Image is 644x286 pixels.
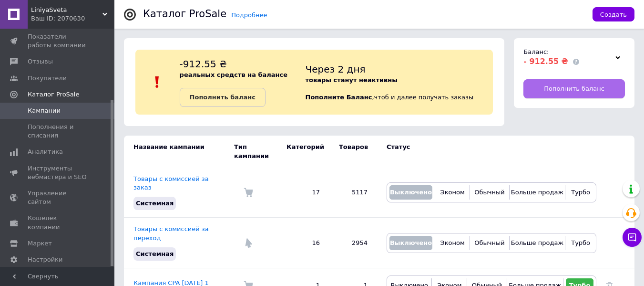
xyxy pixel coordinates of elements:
span: Аналитика [28,148,63,156]
span: Пополнить баланс [544,85,604,93]
td: Статус [377,136,596,167]
div: Каталог ProSale [143,9,226,19]
span: Настройки [28,255,62,264]
img: :exclamation: [150,75,164,89]
span: Обычный [474,189,504,196]
button: Создать [593,7,634,21]
span: Кампании [28,106,61,115]
button: Больше продаж [512,236,562,250]
span: Пополнения и списания [28,123,88,140]
span: Больше продаж [511,239,563,246]
span: Турбо [571,189,590,196]
td: Товаров [329,136,377,167]
span: Маркет [28,239,52,248]
span: Баланс: [523,48,549,55]
button: Турбо [568,236,593,250]
img: Комиссия за переход [244,238,253,248]
span: Кошелек компании [28,214,88,231]
td: 16 [277,218,329,268]
span: Отзывы [28,57,53,66]
span: Больше продаж [511,189,563,196]
button: Эконом [438,185,467,200]
b: Пополнить баланс [190,94,256,101]
button: Больше продаж [512,185,562,200]
span: LiniyaSveta [31,6,102,14]
span: Показатели работы компании [28,32,88,50]
a: Товары с комиссией за переход [133,225,209,241]
button: Обычный [472,185,506,200]
td: 5117 [329,168,377,218]
span: Эконом [440,189,465,196]
button: Выключено [389,185,432,200]
button: Выключено [389,236,432,250]
button: Турбо [568,185,593,200]
span: Инструменты вебмастера и SEO [28,164,88,181]
div: Ваш ID: 2070630 [31,14,114,23]
span: Создать [600,11,627,18]
a: Подробнее [231,11,267,19]
span: Системная [136,250,174,257]
a: Пополнить баланс [180,88,266,107]
span: Выключено [390,189,432,196]
b: товары станут неактивны [306,76,398,84]
span: Обычный [474,239,504,246]
td: 2954 [329,218,377,268]
span: -912.55 ₴ [180,58,227,70]
div: , чтоб и далее получать заказы [306,57,493,107]
span: Покупатели [28,74,67,83]
span: Эконом [440,239,465,246]
span: Выключено [390,239,432,246]
td: Тип кампании [234,136,277,167]
td: Категорий [277,136,329,167]
span: - 912.55 ₴ [523,57,568,66]
td: 17 [277,168,329,218]
span: Управление сайтом [28,189,88,206]
span: Турбо [571,239,590,246]
span: Каталог ProSale [28,90,79,99]
span: Системная [136,200,174,207]
a: Пополнить баланс [523,79,625,98]
b: Пополните Баланс [306,94,372,101]
span: Через 2 дня [306,64,366,75]
img: Комиссия за заказ [244,188,253,197]
button: Эконом [438,236,467,250]
button: Чат с покупателем [623,228,642,247]
b: реальных средств на балансе [180,71,288,78]
button: Обычный [472,236,506,250]
a: Товары с комиссией за заказ [133,175,209,191]
td: Название кампании [124,136,234,167]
